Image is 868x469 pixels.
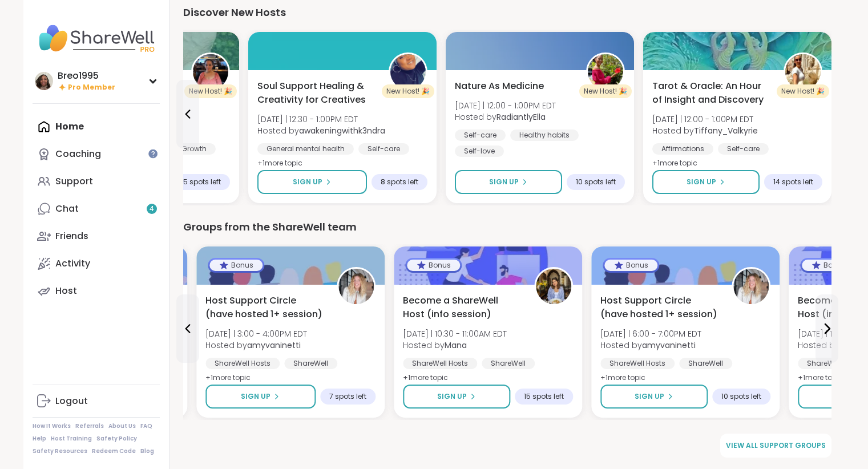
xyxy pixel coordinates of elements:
div: Friends [55,230,88,242]
a: Safety Policy [96,435,137,443]
div: ShareWell [482,358,535,369]
img: amyvaninetti [338,269,374,304]
img: amyvaninetti [733,269,769,304]
div: Self-care [455,130,506,141]
span: Host Support Circle (have hosted 1+ session) [600,294,719,321]
span: Sign Up [687,177,716,187]
span: Pro Member [68,83,115,92]
div: Coaching [55,148,101,160]
div: Healthy habits [510,130,579,141]
span: 10 spots left [721,392,761,401]
div: New Host! 🎉 [579,84,632,98]
a: About Us [108,422,136,430]
div: Growth [172,143,216,155]
b: awakeningwithk3ndra [299,125,385,136]
a: Host Training [51,435,92,443]
img: Tiffany_Valkyrie [785,54,821,90]
button: Sign Up [205,385,316,409]
span: [DATE] | 6:00 - 7:00PM EDT [600,328,701,339]
a: Blog [140,447,154,455]
span: 8 spots left [381,177,418,187]
span: Hosted by [455,111,556,123]
div: ShareWell Hosts [403,358,477,369]
div: Self-love [455,145,504,157]
a: Logout [33,387,160,415]
span: 15 spots left [181,177,221,187]
div: Self-care [718,143,769,155]
a: Support [33,168,160,195]
span: Hosted by [403,339,507,351]
a: FAQ [140,422,152,430]
span: Become a ShareWell Host (info session) [403,294,522,321]
span: Tarot & Oracle: An Hour of Insight and Discovery [652,79,771,107]
div: ShareWell [284,358,337,369]
span: 14 spots left [773,177,813,187]
div: General mental health [257,143,354,155]
a: Activity [33,250,160,277]
a: How It Works [33,422,71,430]
button: Sign Up [403,385,510,409]
div: Bonus [209,260,263,271]
img: Mana [536,269,571,304]
span: Nature As Medicine [455,79,544,93]
b: amyvaninetti [247,339,301,351]
div: Bonus [604,260,657,271]
span: 7 spots left [329,392,366,401]
button: Sign Up [600,385,708,409]
div: ShareWell Hosts [205,358,280,369]
div: Affirmations [652,143,713,155]
div: Self-care [358,143,409,155]
div: Groups from the ShareWell team [183,219,831,235]
div: Bonus [407,260,460,271]
span: [DATE] | 12:30 - 1:00PM EDT [257,114,385,125]
button: Sign Up [257,170,367,194]
span: Hosted by [257,125,385,136]
span: [DATE] | 3:00 - 4:00PM EDT [205,328,307,339]
div: ShareWell Hosts [600,358,675,369]
span: Sign Up [241,391,271,402]
div: Bonus [802,260,855,271]
a: Chat4 [33,195,160,223]
div: New Host! 🎉 [382,84,434,98]
div: Host [55,285,77,297]
img: RadiantlyElla [588,54,623,90]
button: Sign Up [455,170,562,194]
span: [DATE] | 12:00 - 1:00PM EDT [652,114,758,125]
span: Sign Up [489,177,519,187]
b: RadiantlyElla [496,111,546,123]
a: View all support groups [720,434,831,458]
img: awakeningwithk3ndra [390,54,426,90]
div: Breo1995 [58,70,115,82]
span: Hosted by [205,339,307,351]
a: Help [33,435,46,443]
a: Host [33,277,160,305]
span: Sign Up [437,391,467,402]
div: New Host! 🎉 [777,84,829,98]
div: Logout [55,395,88,407]
div: Chat [55,203,79,215]
span: Hosted by [652,125,758,136]
span: 10 spots left [576,177,616,187]
div: Support [55,175,93,188]
span: Host Support Circle (have hosted 1+ session) [205,294,324,321]
span: Soul Support Healing & Creativity for Creatives [257,79,376,107]
span: View all support groups [726,440,826,451]
span: Sign Up [293,177,322,187]
b: Tiffany_Valkyrie [694,125,758,136]
div: Discover New Hosts [183,5,831,21]
div: Activity [55,257,90,270]
div: ShareWell [679,358,732,369]
a: Redeem Code [92,447,136,455]
span: Sign Up [635,391,664,402]
b: amyvaninetti [642,339,696,351]
img: ShareWell Nav Logo [33,18,160,58]
img: Breo1995 [35,72,53,90]
div: New Host! 🎉 [184,84,237,98]
a: Safety Resources [33,447,87,455]
button: Sign Up [652,170,760,194]
span: 15 spots left [524,392,564,401]
span: Hosted by [600,339,701,351]
a: Coaching [33,140,160,168]
img: Msyavi [193,54,228,90]
span: 4 [150,204,154,214]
